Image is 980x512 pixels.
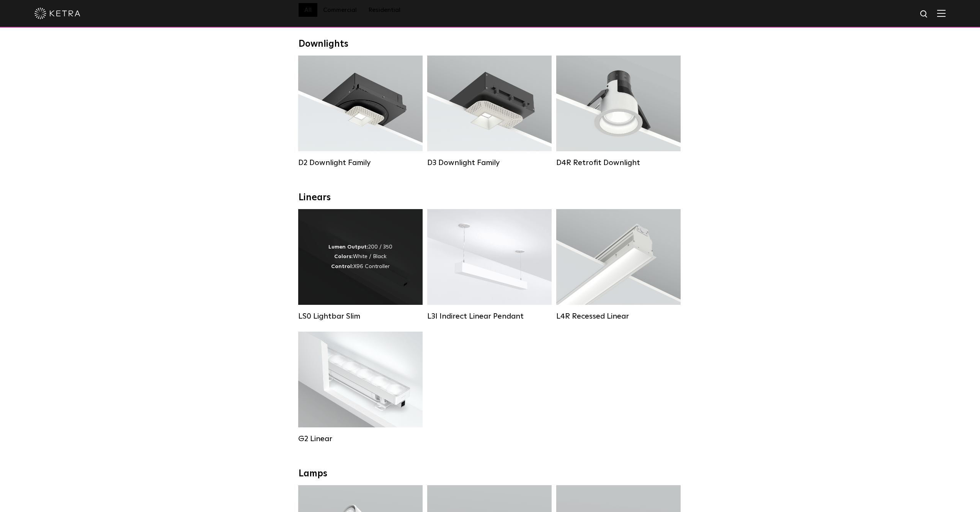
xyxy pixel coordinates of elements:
div: D3 Downlight Family [427,158,552,167]
div: L3I Indirect Linear Pendant [427,312,552,321]
a: L3I Indirect Linear Pendant Lumen Output:400 / 600 / 800 / 1000Housing Colors:White / BlackContro... [427,209,552,320]
a: L4R Recessed Linear Lumen Output:400 / 600 / 800 / 1000Colors:White / BlackControl:Lutron Clear C... [556,209,681,320]
div: Lamps [299,468,681,479]
strong: Control: [331,264,353,269]
div: LS0 Lightbar Slim [298,312,423,321]
img: Hamburger%20Nav.svg [937,10,946,17]
a: D3 Downlight Family Lumen Output:700 / 900 / 1100Colors:White / Black / Silver / Bronze / Paintab... [427,56,552,167]
a: LS0 Lightbar Slim Lumen Output:200 / 350Colors:White / BlackControl:X96 Controller [298,209,423,320]
strong: Lumen Output: [328,244,368,250]
a: D2 Downlight Family Lumen Output:1200Colors:White / Black / Gloss Black / Silver / Bronze / Silve... [298,56,423,167]
div: Linears [299,192,681,203]
div: 200 / 350 White / Black X96 Controller [328,242,392,272]
div: Downlights [299,39,681,50]
a: D4R Retrofit Downlight Lumen Output:800Colors:White / BlackBeam Angles:15° / 25° / 40° / 60°Watta... [556,56,681,167]
div: G2 Linear [298,434,423,443]
img: ketra-logo-2019-white [34,8,80,19]
strong: Colors: [334,254,353,259]
img: search icon [920,10,929,19]
div: L4R Recessed Linear [556,312,681,321]
div: D4R Retrofit Downlight [556,158,681,167]
div: D2 Downlight Family [298,158,423,167]
a: G2 Linear Lumen Output:400 / 700 / 1000Colors:WhiteBeam Angles:Flood / [GEOGRAPHIC_DATA] / Narrow... [298,332,423,443]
